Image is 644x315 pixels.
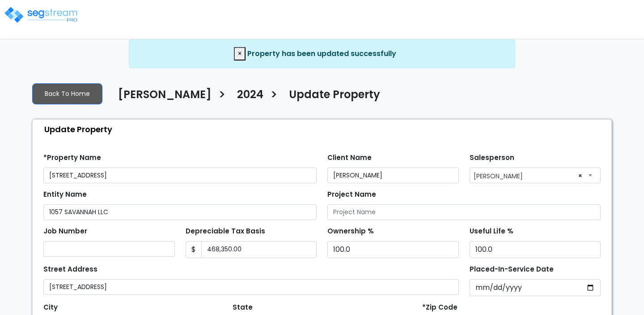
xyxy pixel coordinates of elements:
label: Project Name [327,190,376,200]
a: [PERSON_NAME] [111,88,212,107]
label: Job Number [43,226,87,237]
input: Ownership [327,241,459,258]
label: Client Name [327,153,372,163]
span: × [578,169,582,182]
a: 2024 [230,88,263,107]
a: Back To Home [32,83,102,104]
label: Street Address [43,264,97,275]
div: Update Property [37,120,611,139]
input: Property Name [43,168,317,183]
span: Property has been updated successfully [247,48,396,59]
span: × [237,48,242,59]
input: 0.00 [201,241,317,258]
label: Salesperson [470,153,514,163]
label: State [233,302,253,313]
label: *Property Name [43,153,101,163]
label: City [43,302,58,313]
input: Depreciation [470,241,601,258]
label: Useful Life % [470,226,513,237]
h4: Update Property [289,88,380,104]
h4: [PERSON_NAME] [118,88,212,104]
a: Update Property [282,88,380,107]
label: *Zip Code [422,302,458,313]
label: Depreciable Tax Basis [186,226,265,237]
label: Ownership % [327,226,374,237]
input: Street Address [43,279,459,295]
label: Entity Name [43,190,87,200]
input: Project Name [327,204,601,220]
span: $ [186,241,202,258]
span: Asher Fried [470,168,601,183]
h3: > [218,87,226,105]
h4: 2024 [237,88,263,104]
img: logo_pro_r.png [4,6,80,24]
button: Close [234,47,246,60]
input: Entity Name [43,204,317,220]
span: Asher Fried [470,168,601,182]
label: Placed-In-Service Date [470,264,554,275]
h3: > [270,87,278,105]
input: Client Name [327,168,459,183]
